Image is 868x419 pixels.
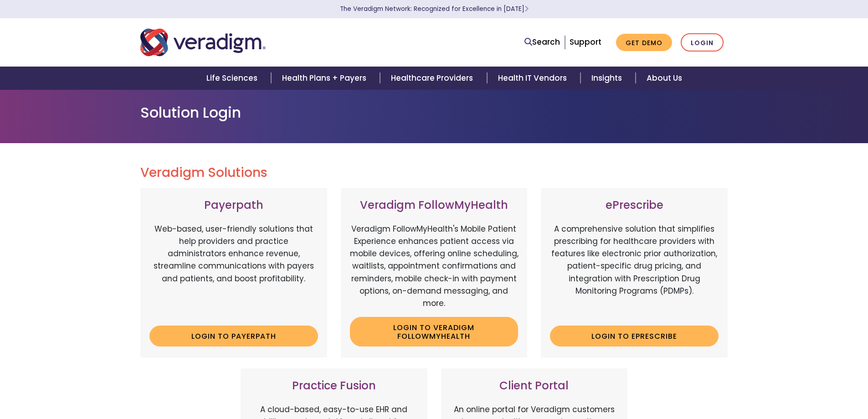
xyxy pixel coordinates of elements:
a: Search [524,36,560,48]
a: Login to Payerpath [149,326,318,347]
h2: Veradigm Solutions [140,165,728,181]
p: Veradigm FollowMyHealth's Mobile Patient Experience enhances patient access via mobile devices, o... [350,223,519,310]
a: Life Sciences [195,67,271,90]
a: Support [570,36,601,47]
a: About Us [636,67,693,90]
p: Web-based, user-friendly solutions that help providers and practice administrators enhance revenu... [149,223,318,319]
a: Health IT Vendors [487,67,580,90]
span: Learn More [524,5,529,13]
a: Health Plans + Payers [271,67,380,90]
a: Get Demo [616,34,672,52]
a: Insights [580,67,636,90]
h3: Client Portal [450,379,619,393]
a: Login to Veradigm FollowMyHealth [350,317,519,347]
img: Veradigm logo [140,27,266,57]
a: Login to ePrescribe [550,326,719,347]
h3: ePrescribe [550,199,719,212]
a: Healthcare Providers [380,67,487,90]
a: Login [681,33,724,52]
h3: Payerpath [149,199,318,212]
a: The Veradigm Network: Recognized for Excellence in [DATE]Learn More [340,5,529,13]
h1: Solution Login [140,104,728,121]
p: A comprehensive solution that simplifies prescribing for healthcare providers with features like ... [550,223,719,319]
h3: Veradigm FollowMyHealth [350,199,519,212]
h3: Practice Fusion [250,379,418,393]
